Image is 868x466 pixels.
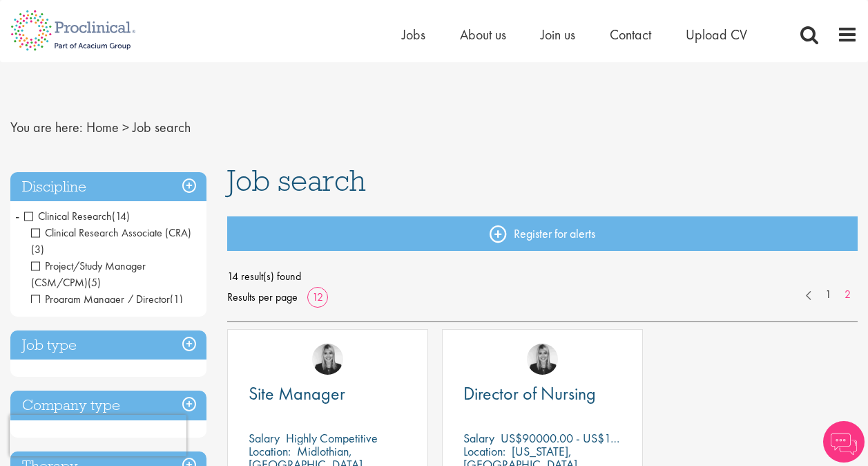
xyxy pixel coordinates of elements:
span: Program Manager / Director [31,292,170,306]
a: breadcrumb link [86,118,119,136]
span: Job search [227,162,366,199]
span: Salary [463,430,494,446]
span: Clinical Research [24,209,112,223]
img: Janelle Jones [312,344,343,375]
a: Jobs [402,26,425,44]
a: 12 [307,290,328,304]
span: Director of Nursing [463,382,596,405]
span: 14 result(s) found [227,266,858,287]
a: 2 [838,287,858,303]
img: Janelle Jones [527,344,558,375]
h3: Job type [10,330,206,360]
span: > [122,118,129,136]
a: Contact [610,26,651,44]
span: Results per page [227,287,298,308]
p: Highly Competitive [286,430,378,446]
a: 1 [818,287,838,303]
span: Location: [249,443,291,459]
p: US$90000.00 - US$100000.00 per annum [501,430,714,446]
span: (14) [112,209,130,223]
span: Program Manager / Director [31,292,183,306]
a: Site Manager [249,385,407,402]
span: Salary [249,430,280,446]
span: Job search [133,118,191,136]
img: Chatbot [823,421,865,463]
span: (3) [31,242,44,257]
span: (1) [170,292,183,306]
span: Clinical Research Associate (CRA) [31,225,191,240]
span: You are here: [10,118,83,136]
span: Clinical Research Associate (CRA) [31,225,191,257]
span: Location: [463,443,505,459]
span: Site Manager [249,382,345,405]
a: Upload CV [686,26,747,44]
a: Join us [541,26,575,44]
a: Director of Nursing [463,385,621,402]
iframe: reCAPTCHA [10,415,186,456]
a: About us [460,26,506,44]
span: Clinical Research [24,209,130,223]
span: Project/Study Manager (CSM/CPM) [31,259,146,290]
a: Register for alerts [227,216,858,251]
span: - [15,205,19,226]
h3: Discipline [10,172,206,202]
span: (5) [88,275,101,290]
h3: Company type [10,391,206,420]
